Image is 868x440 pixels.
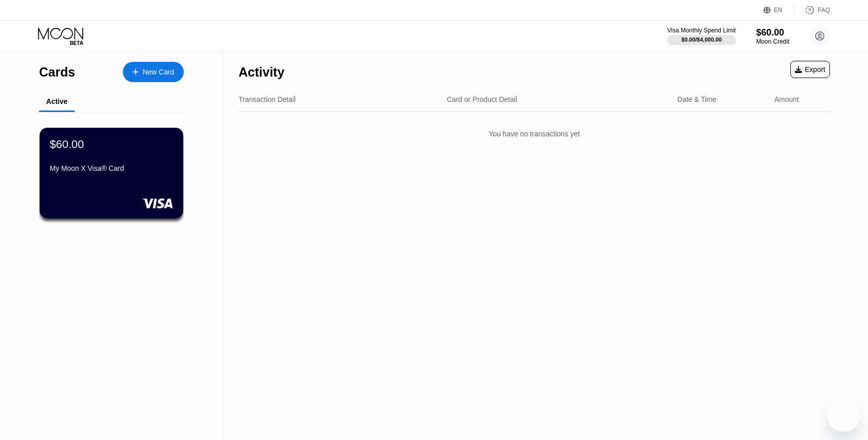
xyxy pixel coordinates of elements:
[756,38,789,45] div: Moon Credit
[143,68,174,77] div: New Card
[794,5,830,15] div: FAQ
[46,97,68,105] div: Active
[818,7,830,14] div: FAQ
[763,5,794,15] div: EN
[756,27,789,45] div: $60.00Moon Credit
[123,62,184,82] div: New Card
[667,27,736,45] div: Visa Monthly Spend Limit$0.00/$4,000.00
[39,65,75,80] div: Cards
[774,7,783,14] div: EN
[795,65,825,74] div: Export
[827,399,860,432] iframe: Button to launch messaging window
[790,61,830,78] div: Export
[775,95,799,103] div: Amount
[50,138,84,151] div: $60.00
[239,120,830,148] div: You have no transactions yet
[239,95,295,103] div: Transaction Detail
[756,27,789,38] div: $60.00
[681,36,722,43] div: $0.00 / $4,000.00
[667,27,736,34] div: Visa Monthly Spend Limit
[677,95,716,103] div: Date & Time
[40,128,183,218] div: $60.00My Moon X Visa® Card
[239,65,284,80] div: Activity
[50,164,173,172] div: My Moon X Visa® Card
[447,95,517,103] div: Card or Product Detail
